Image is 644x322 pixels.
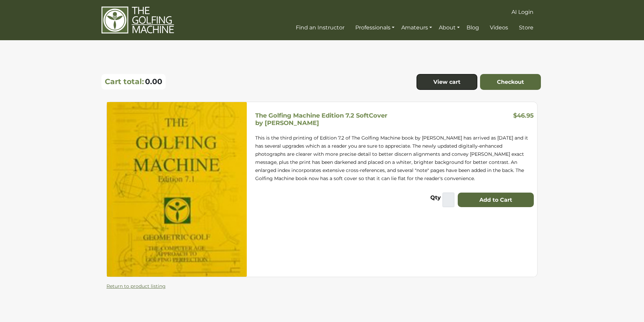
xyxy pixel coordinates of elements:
h3: $46.95 [513,112,534,122]
a: Videos [488,22,510,34]
span: Blog [467,24,479,31]
img: The Golfing Machine [101,6,174,34]
p: This is the third printing of Edition 7.2 of The Golfing Machine book by [PERSON_NAME] has arrive... [255,134,534,182]
span: Find an Instructor [296,24,344,31]
label: Qty [430,193,441,204]
a: View cart [416,74,477,90]
p: Cart total: [105,77,144,86]
h5: The Golfing Machine Edition 7.2 SoftCover by [PERSON_NAME] [255,112,387,127]
a: AI Login [510,6,535,18]
span: Store [519,24,533,31]
span: AI Login [511,9,533,15]
span: 0.00 [145,77,162,86]
span: Videos [490,24,508,31]
a: Amateurs [400,22,434,34]
a: Checkout [480,74,541,90]
a: About [437,22,461,34]
a: Blog [465,22,481,34]
a: Return to product listing [106,283,166,289]
a: Professionals [354,22,396,34]
button: Add to Cart [458,193,534,207]
a: Store [517,22,535,34]
img: The Golfing Machine Edition 7.2 SoftCover by Homer Kelley [107,102,247,277]
a: Find an Instructor [294,22,346,34]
